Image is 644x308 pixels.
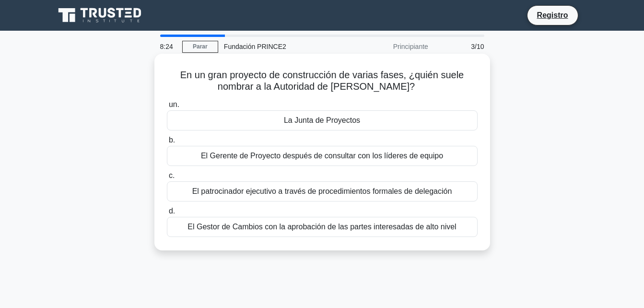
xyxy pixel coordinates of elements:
span: d. [169,207,175,215]
div: 8:24 [154,37,182,56]
div: La Junta de Proyectos [167,110,478,130]
div: 3/10 [434,37,490,56]
span: un. [169,100,179,108]
div: Fundación PRINCE2 [218,37,350,56]
div: Principiante [350,37,434,56]
div: El Gestor de Cambios con la aprobación de las partes interesadas de alto nivel [167,217,478,237]
a: Registro [531,9,574,21]
div: El Gerente de Proyecto después de consultar con los líderes de equipo [167,146,478,166]
font: En un gran proyecto de construcción de varias fases, ¿quién suele nombrar a la Autoridad de [PERS... [180,70,464,92]
span: c. [169,171,175,179]
span: b. [169,136,175,144]
div: El patrocinador ejecutivo a través de procedimientos formales de delegación [167,181,478,201]
a: Parar [182,41,218,53]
